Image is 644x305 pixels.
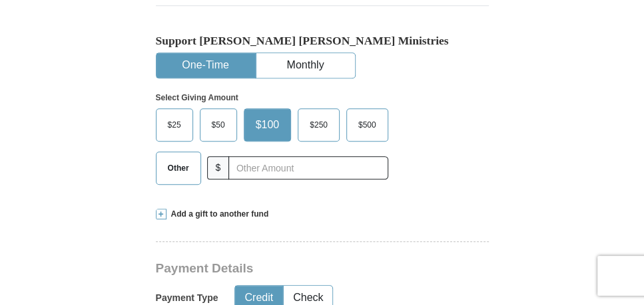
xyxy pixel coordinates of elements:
input: Other Amount [228,156,388,179]
h3: Payment Details [156,261,495,276]
button: Monthly [256,53,355,78]
span: $ [207,156,230,179]
button: One-Time [157,53,255,78]
span: $250 [303,115,334,135]
span: $50 [205,115,232,135]
span: $100 [249,115,286,135]
span: $500 [352,115,383,135]
h5: Payment Type [156,292,218,304]
span: Other [161,158,196,178]
span: Add a gift to another fund [166,209,269,220]
strong: Select Giving Amount [156,93,238,102]
span: $25 [161,115,188,135]
h5: Support [PERSON_NAME] [PERSON_NAME] Ministries [156,34,489,48]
